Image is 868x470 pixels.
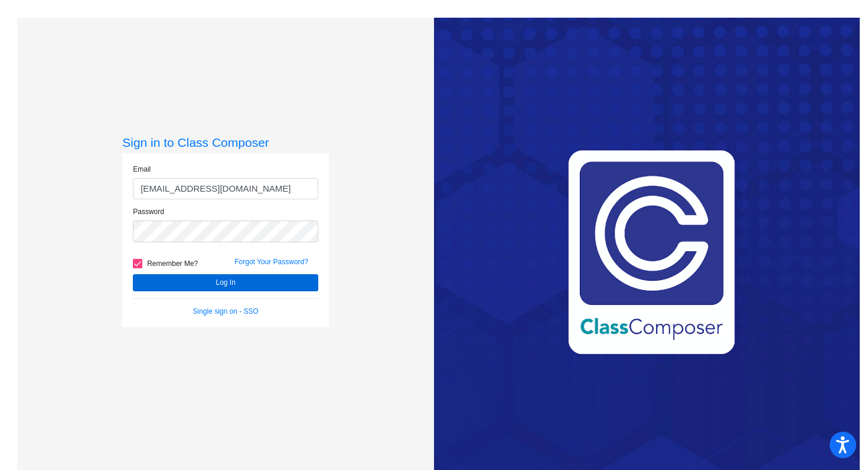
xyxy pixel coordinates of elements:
label: Email [133,164,151,175]
a: Single sign on - SSO [193,307,259,315]
a: Forgot Your Password? [234,258,308,266]
label: Password [133,206,164,217]
button: Log In [133,274,318,291]
h3: Sign in to Class Composer [122,135,329,150]
span: Remember Me? [147,257,198,271]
